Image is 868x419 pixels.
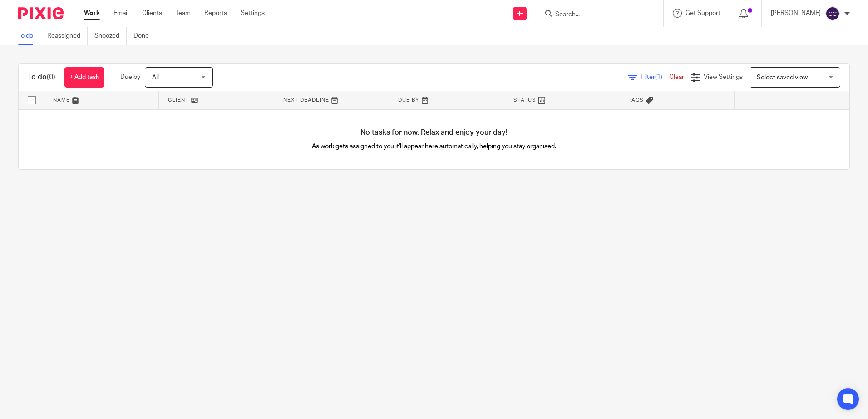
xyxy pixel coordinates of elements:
[771,9,821,18] p: [PERSON_NAME]
[655,74,662,80] span: (1)
[176,9,191,18] a: Team
[152,74,159,81] span: All
[28,73,55,82] h1: To do
[113,9,128,18] a: Email
[133,27,156,45] a: Done
[84,9,100,18] a: Work
[825,6,840,21] img: svg%3E
[704,74,743,80] span: View Settings
[64,67,104,88] a: + Add task
[142,9,162,18] a: Clients
[641,74,669,80] span: Filter
[757,74,808,81] span: Select saved view
[18,7,64,19] img: Pixie
[204,9,227,18] a: Reports
[120,73,140,82] p: Due by
[94,27,127,45] a: Snoozed
[669,74,684,80] a: Clear
[47,27,88,45] a: Reassigned
[18,27,40,45] a: To do
[241,9,265,18] a: Settings
[686,10,720,16] span: Get Support
[554,11,636,19] input: Search
[227,142,642,151] p: As work gets assigned to you it'll appear here automatically, helping you stay organised.
[47,73,55,81] span: (0)
[19,128,849,137] h4: No tasks for now. Relax and enjoy your day!
[628,97,644,102] span: Tags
